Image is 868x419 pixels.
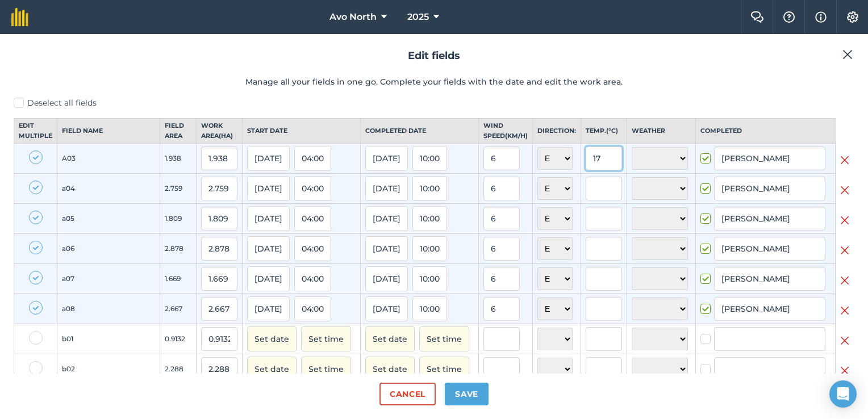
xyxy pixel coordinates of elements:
img: Two speech bubbles overlapping with the left bubble in the forefront [750,11,764,23]
img: svg+xml;base64,PHN2ZyB4bWxucz0iaHR0cDovL3d3dy53My5vcmcvMjAwMC9zdmciIHdpZHRoPSIyMiIgaGVpZ2h0PSIzMC... [840,213,849,227]
td: 2.288 [160,354,196,384]
th: Edit multiple [14,119,57,144]
td: a05 [57,204,160,234]
button: [DATE] [365,296,408,321]
img: svg+xml;base64,PHN2ZyB4bWxucz0iaHR0cDovL3d3dy53My5vcmcvMjAwMC9zdmciIHdpZHRoPSIyMiIgaGVpZ2h0PSIzMC... [840,304,849,317]
td: 2.667 [160,294,196,324]
button: 04:00 [294,146,331,171]
button: 04:00 [294,206,331,231]
th: Weather [627,119,695,144]
td: a07 [57,264,160,294]
button: [DATE] [365,236,408,261]
img: svg+xml;base64,PHN2ZyB4bWxucz0iaHR0cDovL3d3dy53My5vcmcvMjAwMC9zdmciIHdpZHRoPSIyMiIgaGVpZ2h0PSIzMC... [840,244,849,257]
button: Save [445,383,489,405]
button: Cancel [379,383,436,405]
button: [DATE] [247,236,290,261]
button: [DATE] [365,176,408,201]
p: Manage all your fields in one go. Complete your fields with the date and edit the work area. [14,76,854,88]
button: 04:00 [294,296,331,321]
button: [DATE] [365,146,408,171]
button: Set date [365,326,415,351]
h2: Edit fields [14,48,854,64]
th: Field Area [160,119,196,144]
button: Set date [247,326,297,351]
button: 10:00 [412,176,447,201]
button: Set time [301,357,351,382]
span: Avo North [329,10,377,24]
button: [DATE] [247,266,290,291]
button: 10:00 [412,206,447,231]
button: Set time [301,326,351,351]
td: 1.669 [160,264,196,294]
th: Completed date [360,119,478,144]
button: [DATE] [365,266,408,291]
td: 1.938 [160,144,196,174]
td: b02 [57,354,160,384]
th: Start date [242,119,360,144]
th: Field name [57,119,160,144]
td: b01 [57,324,160,354]
img: svg+xml;base64,PHN2ZyB4bWxucz0iaHR0cDovL3d3dy53My5vcmcvMjAwMC9zdmciIHdpZHRoPSIxNyIgaGVpZ2h0PSIxNy... [815,10,827,24]
img: svg+xml;base64,PHN2ZyB4bWxucz0iaHR0cDovL3d3dy53My5vcmcvMjAwMC9zdmciIHdpZHRoPSIyMiIgaGVpZ2h0PSIzMC... [840,334,849,347]
img: svg+xml;base64,PHN2ZyB4bWxucz0iaHR0cDovL3d3dy53My5vcmcvMjAwMC9zdmciIHdpZHRoPSIyMiIgaGVpZ2h0PSIzMC... [840,153,849,167]
th: Wind speed ( km/h ) [478,119,532,144]
button: 10:00 [412,296,447,321]
button: 04:00 [294,266,331,291]
td: a08 [57,294,160,324]
td: a06 [57,234,160,264]
button: 04:00 [294,236,331,261]
button: [DATE] [247,176,290,201]
div: Open Intercom Messenger [829,380,857,408]
label: Deselect all fields [14,97,854,109]
button: [DATE] [247,146,290,171]
button: 10:00 [412,146,447,171]
button: 10:00 [412,236,447,261]
td: 2.878 [160,234,196,264]
img: A question mark icon [782,11,796,23]
img: svg+xml;base64,PHN2ZyB4bWxucz0iaHR0cDovL3d3dy53My5vcmcvMjAwMC9zdmciIHdpZHRoPSIyMiIgaGVpZ2h0PSIzMC... [840,274,849,287]
button: Set time [419,357,469,382]
img: svg+xml;base64,PHN2ZyB4bWxucz0iaHR0cDovL3d3dy53My5vcmcvMjAwMC9zdmciIHdpZHRoPSIyMiIgaGVpZ2h0PSIzMC... [842,48,853,61]
td: 1.809 [160,204,196,234]
img: svg+xml;base64,PHN2ZyB4bWxucz0iaHR0cDovL3d3dy53My5vcmcvMjAwMC9zdmciIHdpZHRoPSIyMiIgaGVpZ2h0PSIzMC... [840,364,849,378]
td: A03 [57,144,160,174]
button: 10:00 [412,266,447,291]
button: [DATE] [247,296,290,321]
button: [DATE] [365,206,408,231]
th: Completed [695,119,836,144]
span: 2025 [407,10,429,24]
img: svg+xml;base64,PHN2ZyB4bWxucz0iaHR0cDovL3d3dy53My5vcmcvMjAwMC9zdmciIHdpZHRoPSIyMiIgaGVpZ2h0PSIzMC... [840,183,849,197]
button: [DATE] [247,206,290,231]
button: 04:00 [294,176,331,201]
th: Work area ( Ha ) [196,119,242,144]
td: 2.759 [160,174,196,204]
th: Temp. ( ° C ) [581,119,627,144]
th: Direction: [532,119,581,144]
td: 0.9132 [160,324,196,354]
img: A cog icon [846,11,859,23]
img: fieldmargin Logo [11,8,28,26]
button: Set date [365,357,415,382]
button: Set date [247,357,297,382]
button: Set time [419,326,469,351]
td: a04 [57,174,160,204]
